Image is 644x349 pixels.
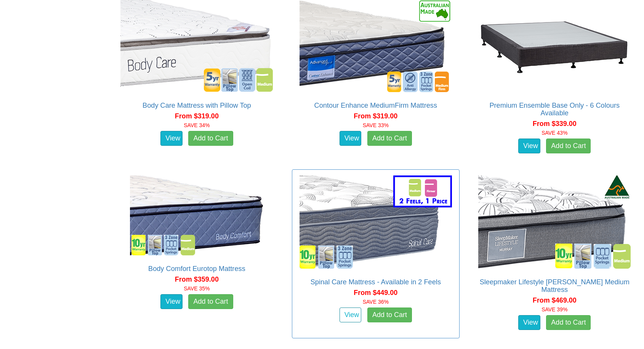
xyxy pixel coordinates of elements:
[367,308,412,323] a: Add to Cart
[480,278,630,293] a: Sleepmaker Lifestyle [PERSON_NAME] Medium Mattress
[148,265,245,273] a: Body Comfort Eurotop Mattress
[175,276,219,283] span: From $359.00
[340,131,362,146] a: View
[533,296,577,304] span: From $469.00
[367,131,412,146] a: Add to Cart
[363,299,389,305] font: SAVE 36%
[518,315,540,330] a: View
[489,102,620,117] a: Premium Ensemble Base Only - 6 Colours Available
[184,122,210,128] font: SAVE 34%
[188,131,233,146] a: Add to Cart
[128,174,265,257] img: Body Comfort Eurotop Mattress
[546,139,591,154] a: Add to Cart
[298,174,454,271] img: Spinal Care Mattress - Available in 2 Feels
[518,139,540,154] a: View
[175,112,219,120] span: From $319.00
[160,294,183,309] a: View
[160,131,183,146] a: View
[143,102,251,109] a: Body Care Mattress with Pillow Top
[354,289,397,296] span: From $449.00
[363,122,389,128] font: SAVE 33%
[340,308,362,323] a: View
[546,315,591,330] a: Add to Cart
[314,102,437,109] a: Contour Enhance MediumFirm Mattress
[311,278,441,286] a: Spinal Care Mattress - Available in 2 Feels
[188,294,233,309] a: Add to Cart
[541,306,567,312] font: SAVE 39%
[476,174,633,271] img: Sleepmaker Lifestyle Murray Medium Mattress
[354,112,397,120] span: From $319.00
[184,285,210,292] font: SAVE 35%
[533,120,577,127] span: From $339.00
[541,130,567,136] font: SAVE 43%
